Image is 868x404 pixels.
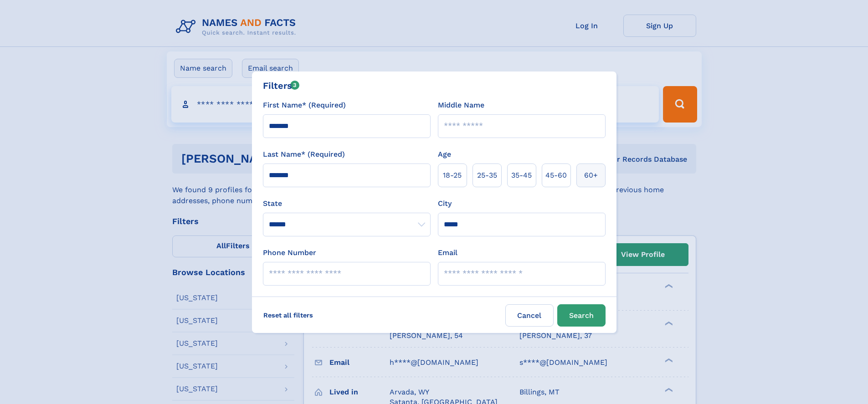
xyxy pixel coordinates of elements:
button: Search [557,304,606,327]
span: 60+ [584,170,598,181]
span: 35‑45 [511,170,532,181]
label: Email [438,247,457,258]
label: Cancel [505,304,554,327]
label: Middle Name [438,100,484,111]
span: 25‑35 [477,170,497,181]
span: 45‑60 [545,170,567,181]
label: Age [438,149,451,160]
label: First Name* (Required) [263,100,346,111]
div: Filters [263,79,300,92]
span: 18‑25 [443,170,462,181]
label: Phone Number [263,247,316,258]
label: Last Name* (Required) [263,149,345,160]
label: City [438,198,452,209]
label: Reset all filters [257,304,319,326]
label: State [263,198,431,209]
